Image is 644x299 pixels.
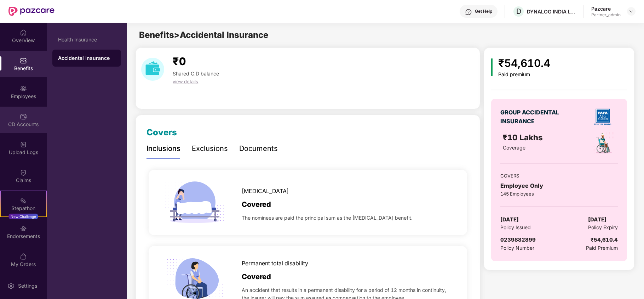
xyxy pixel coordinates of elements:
[527,8,576,15] div: DYNALOG INDIA LTD
[146,143,180,154] div: Inclusions
[592,131,615,154] img: policyIcon
[500,172,618,179] div: COVERS
[491,58,493,76] img: icon
[500,181,618,190] div: Employee Only
[58,37,115,43] div: Health Insurance
[8,214,38,219] div: New Challenge
[498,72,550,78] div: Paid premium
[242,214,413,222] span: The nominees are paid the principal sum as the [MEDICAL_DATA] benefit.
[20,197,27,204] img: svg+xml;base64,PHN2ZyB4bWxucz0iaHR0cDovL3d3dy53My5vcmcvMjAwMC9zdmciIHdpZHRoPSIyMSIgaGVpZ2h0PSIyMC...
[58,55,115,62] div: Accidental Insurance
[16,282,39,289] div: Settings
[465,9,472,16] img: svg+xml;base64,PHN2ZyBpZD0iSGVscC0zMngzMiIgeG1sbnM9Imh0dHA6Ly93d3cudzMub3JnLzIwMDAvc3ZnIiB3aWR0aD...
[20,57,27,64] img: svg+xml;base64,PHN2ZyBpZD0iQmVuZWZpdHMiIHhtbG5zPSJodHRwOi8vd3d3LnczLm9yZy8yMDAwL3N2ZyIgd2lkdGg9Ij...
[242,259,308,268] span: Permanent total disability
[586,244,618,252] span: Paid Premium
[500,108,562,126] div: GROUP ACCIDENTAL INSURANCE
[173,70,219,77] span: Shared C.D balance
[139,30,268,40] span: Benefits > Accidental Insurance
[20,169,27,176] img: svg+xml;base64,PHN2ZyBpZD0iQ2xhaW0iIHhtbG5zPSJodHRwOi8vd3d3LnczLm9yZy8yMDAwL3N2ZyIgd2lkdGg9IjIwIi...
[192,143,228,154] div: Exclusions
[588,215,606,224] span: [DATE]
[20,29,27,36] img: svg+xml;base64,PHN2ZyBpZD0iSG9tZSIgeG1sbnM9Imh0dHA6Ly93d3cudzMub3JnLzIwMDAvc3ZnIiB3aWR0aD0iMjAiIG...
[500,190,618,197] div: 145 Employees
[242,187,289,196] span: [MEDICAL_DATA]
[8,7,54,16] img: New Pazcare Logo
[498,55,550,72] div: ₹54,610.4
[591,12,621,18] div: Partner_admin
[475,9,492,14] div: Get Help
[500,236,536,243] span: 0239882899
[173,79,198,84] span: view details
[242,199,271,210] span: Covered
[20,113,27,120] img: svg+xml;base64,PHN2ZyBpZD0iQ0RfQWNjb3VudHMiIGRhdGEtbmFtZT0iQ0QgQWNjb3VudHMiIHhtbG5zPSJodHRwOi8vd3...
[628,9,634,14] img: svg+xml;base64,PHN2ZyBpZD0iRHJvcGRvd24tMzJ4MzIiIHhtbG5zPSJodHRwOi8vd3d3LnczLm9yZy8yMDAwL3N2ZyIgd2...
[162,170,228,235] img: icon
[500,224,531,231] span: Policy Issued
[141,58,164,81] img: download
[242,271,271,282] span: Covered
[239,143,278,154] div: Documents
[591,236,618,244] div: ₹54,610.4
[20,141,27,148] img: svg+xml;base64,PHN2ZyBpZD0iVXBsb2FkX0xvZ3MiIGRhdGEtbmFtZT0iVXBsb2FkIExvZ3MiIHhtbG5zPSJodHRwOi8vd3...
[503,145,525,151] span: Coverage
[590,105,615,129] img: insurerLogo
[20,225,27,232] img: svg+xml;base64,PHN2ZyBpZD0iRW5kb3JzZW1lbnRzIiB4bWxucz0iaHR0cDovL3d3dy53My5vcmcvMjAwMC9zdmciIHdpZH...
[516,7,521,16] span: D
[7,282,15,289] img: svg+xml;base64,PHN2ZyBpZD0iU2V0dGluZy0yMHgyMCIgeG1sbnM9Imh0dHA6Ly93d3cudzMub3JnLzIwMDAvc3ZnIiB3aW...
[591,5,621,12] div: Pazcare
[1,205,46,212] div: Stepathon
[500,215,519,224] span: [DATE]
[173,55,186,68] span: ₹0
[20,85,27,92] img: svg+xml;base64,PHN2ZyBpZD0iRW1wbG95ZWVzIiB4bWxucz0iaHR0cDovL3d3dy53My5vcmcvMjAwMC9zdmciIHdpZHRoPS...
[500,245,534,251] span: Policy Number
[20,253,27,260] img: svg+xml;base64,PHN2ZyBpZD0iTXlfT3JkZXJzIiBkYXRhLW5hbWU9Ik15IE9yZGVycyIgeG1sbnM9Imh0dHA6Ly93d3cudz...
[503,133,545,142] span: ₹10 Lakhs
[146,126,177,139] div: Covers
[588,224,618,231] span: Policy Expiry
